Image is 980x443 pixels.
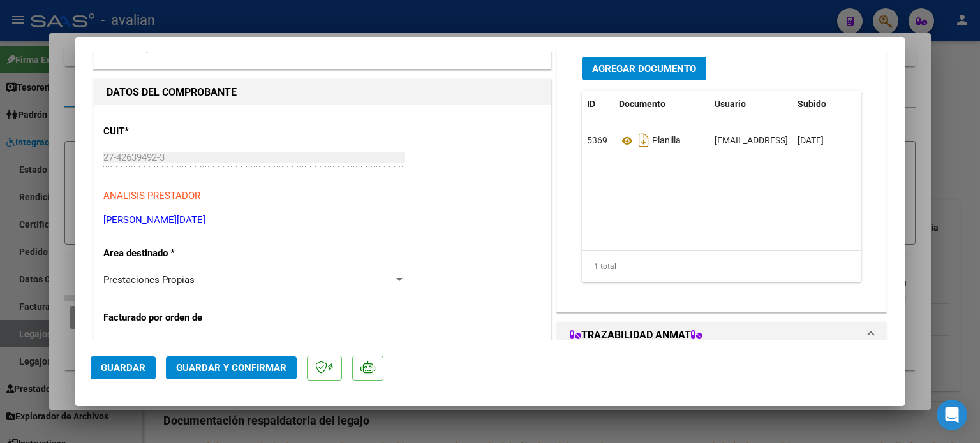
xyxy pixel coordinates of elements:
button: Guardar [91,356,156,379]
span: Guardar [101,362,145,374]
strong: DATOS DEL COMPROBANTE [107,86,237,98]
span: ANALISIS PRESTADOR [103,190,200,201]
p: Area destinado * [103,246,235,261]
span: Documento [619,99,665,109]
span: Planilla [619,136,681,146]
h1: TRAZABILIDAD ANMAT [570,328,702,343]
span: 5369 [587,135,607,145]
span: ID [587,99,595,109]
span: Recibida. En proceso de confirmacion/aceptac por la OS. [141,41,396,52]
datatable-header-cell: Documento [614,91,709,118]
datatable-header-cell: Usuario [709,91,792,118]
i: Descargar documento [635,130,652,150]
span: Prestaciones Propias [103,274,195,286]
mat-expansion-panel-header: TRAZABILIDAD ANMAT [557,323,886,348]
span: [EMAIL_ADDRESS][DOMAIN_NAME] - [PERSON_NAME] [715,135,931,145]
span: A01 - Avalian [103,338,159,350]
datatable-header-cell: ID [582,91,614,118]
div: DOCUMENTACIÓN RESPALDATORIA [557,47,886,312]
p: CUIT [103,124,235,139]
p: [PERSON_NAME][DATE] [103,213,541,228]
div: 1 total [582,251,861,282]
span: Guardar y Confirmar [176,362,286,374]
span: Usuario [715,99,746,109]
datatable-header-cell: Acción [856,91,920,118]
button: Agregar Documento [582,57,706,80]
p: Facturado por orden de [103,310,235,325]
div: Open Intercom Messenger [937,400,967,430]
span: [DATE] [798,135,824,145]
span: Subido [798,99,826,109]
button: Guardar y Confirmar [166,356,297,379]
span: Agregar Documento [592,63,696,75]
datatable-header-cell: Subido [792,91,856,118]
